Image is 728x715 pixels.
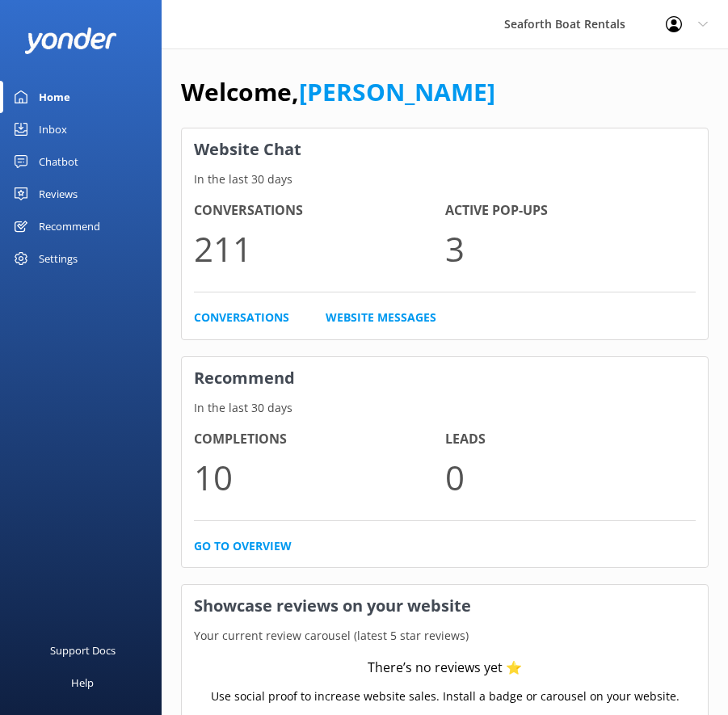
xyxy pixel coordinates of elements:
h4: Completions [194,429,445,450]
div: Home [39,81,70,113]
h3: Recommend [182,357,708,399]
h3: Showcase reviews on your website [182,585,708,627]
p: Use social proof to increase website sales. Install a badge or carousel on your website. [211,688,680,705]
div: Inbox [39,113,67,145]
div: There’s no reviews yet ⭐ [368,658,522,679]
p: 3 [445,221,696,275]
img: yonder-white-logo.png [24,27,117,54]
h4: Conversations [194,200,445,221]
div: Chatbot [39,145,78,178]
h1: Welcome, [181,73,495,111]
p: In the last 30 days [182,170,708,188]
h3: Website Chat [182,128,708,170]
p: 211 [194,221,445,275]
div: Recommend [39,210,100,242]
div: Reviews [39,178,78,210]
a: [PERSON_NAME] [299,75,495,108]
div: Support Docs [50,634,116,667]
a: Website Messages [326,309,436,326]
p: 10 [194,450,445,504]
a: Conversations [194,309,289,326]
a: Go to overview [194,537,292,555]
p: Your current review carousel (latest 5 star reviews) [182,627,708,645]
h4: Leads [445,429,696,450]
p: In the last 30 days [182,399,708,417]
p: 0 [445,450,696,504]
div: Help [71,667,94,699]
h4: Active Pop-ups [445,200,696,221]
div: Settings [39,242,78,275]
